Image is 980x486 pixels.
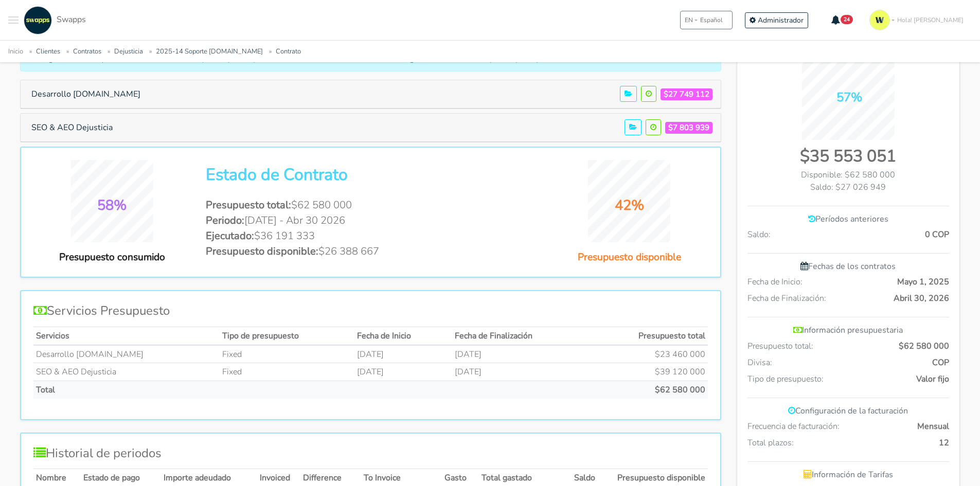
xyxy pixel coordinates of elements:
a: Swapps [21,6,86,34]
span: Hola! [PERSON_NAME] [897,15,964,25]
h4: Servicios Presupuesto [33,303,708,318]
span: Mensual [917,420,949,433]
span: Ejecutado: [206,229,254,243]
a: Clientes [36,47,60,56]
li: [DATE] - Abr 30 2026 [206,213,535,228]
td: [DATE] [354,345,452,363]
span: 0 COP [925,228,949,241]
span: Tipo de presupuesto: [747,373,824,385]
span: Español [700,15,723,25]
span: 12 [939,437,949,449]
th: Fecha de Finalización [452,327,589,345]
h2: Estado de Contrato [206,165,535,185]
td: $23 460 000 [589,345,708,363]
h6: Información presupuestaria [747,326,949,335]
td: Desarrollo [DOMAIN_NAME] [33,345,220,363]
span: Abril 30, 2026 [894,292,949,304]
td: [DATE] [452,345,589,363]
th: Fecha de Inicio [354,327,452,345]
span: Presupuesto total: [747,340,813,352]
a: 2025-14 Soporte [DOMAIN_NAME] [156,47,263,56]
button: Toggle navigation menu [8,6,19,34]
img: swapps-linkedin-v2.jpg [24,6,52,34]
li: $36 191 333 [206,228,535,244]
a: Inicio [8,47,23,56]
div: Disponible: $62 580 000 [747,169,949,181]
button: SEO & AEO Dejusticia [25,118,119,137]
a: Contratos [73,47,101,56]
span: $62 580 000 [899,340,949,352]
span: COP [932,356,949,369]
th: Presupuesto total [589,327,708,345]
td: $39 120 000 [589,363,708,381]
div: Presupuesto consumido [33,250,190,265]
h6: Períodos anteriores [747,214,949,224]
td: Total [33,381,354,398]
th: Servicios [33,327,220,345]
span: 24 [841,15,853,24]
span: Frecuencia de facturación: [747,420,840,433]
h4: Historial de periodos [33,446,708,461]
a: Administrador [745,12,808,28]
span: Administrador [758,15,804,25]
h6: Configuración de la facturación [747,406,949,416]
span: Saldo: [747,228,771,241]
td: Fixed [220,363,354,381]
a: Contrato [276,47,301,56]
div: Saldo: $27 026 949 [747,181,949,193]
h6: Fechas de los contratos [747,262,949,272]
td: Fixed [220,345,354,363]
div: Presupuesto disponible [551,250,708,265]
li: $26 388 667 [206,244,535,259]
span: Swapps [57,14,86,25]
td: $62 580 000 [589,381,708,398]
img: isotipo-3-3e143c57.png [869,10,890,30]
span: Mayo 1, 2025 [897,276,949,288]
a: Dejusticia [114,47,143,56]
td: SEO & AEO Dejusticia [33,363,220,381]
td: [DATE] [354,363,452,381]
a: Hola! [PERSON_NAME] [865,6,972,34]
th: Tipo de presupuesto [220,327,354,345]
button: Desarrollo [DOMAIN_NAME] [25,84,147,104]
span: $27 749 112 [661,88,712,100]
td: [DATE] [452,363,589,381]
div: $35 553 051 [747,144,949,169]
span: Valor fijo [916,373,949,385]
button: ENEspañol [680,11,733,29]
span: $7 803 939 [665,122,712,134]
li: $62 580 000 [206,197,535,213]
span: Divisa: [747,356,772,369]
span: Fecha de Finalización: [747,292,826,304]
h6: Información de Tarifas [747,470,949,480]
span: Fecha de Inicio: [747,276,803,288]
span: Presupuesto total: [206,198,291,212]
span: Total plazos: [747,437,794,449]
span: Periodo: [206,213,244,227]
button: 24 [825,11,860,29]
span: Presupuesto disponible: [206,244,318,258]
